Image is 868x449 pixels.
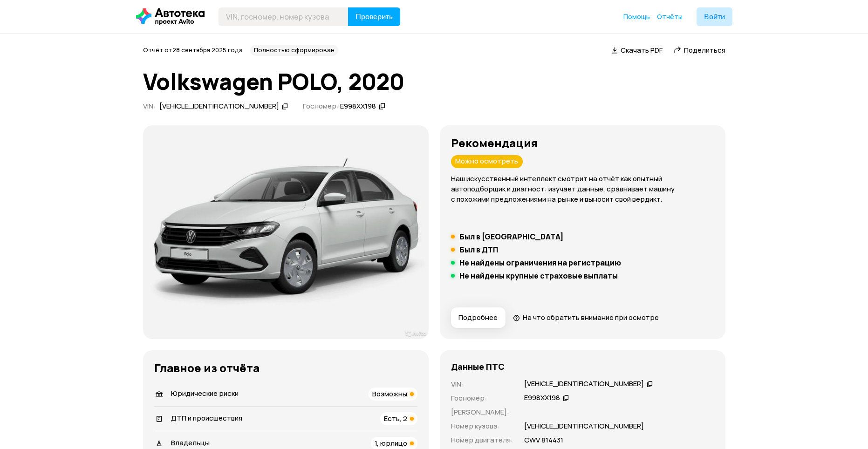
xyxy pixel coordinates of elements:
[451,155,523,168] div: Можно осмотреть
[451,136,714,150] h3: Рекомендация
[250,45,338,56] div: Полностью сформирован
[451,421,513,431] p: Номер кузова :
[159,102,279,111] div: [VEHICLE_IDENTIFICATION_NUMBER]
[451,435,513,445] p: Номер двигателя :
[143,46,243,54] span: Отчёт от 28 сентября 2025 года
[303,101,339,111] span: Госномер:
[375,438,407,448] span: 1, юрлицо
[171,413,242,423] span: ДТП и происшествия
[154,361,417,374] h3: Главное из отчёта
[524,393,560,403] div: Е998ХХ198
[451,407,513,417] p: [PERSON_NAME] :
[524,435,563,445] p: СWV 814431
[459,232,564,241] h5: Был в [GEOGRAPHIC_DATA]
[459,245,498,254] h5: Был в ДТП
[524,379,644,389] div: [VEHICLE_IDENTIFICATION_NUMBER]
[143,69,725,94] h1: Volkswagen POLO, 2020
[697,7,732,26] button: Войти
[458,313,498,322] span: Подробнее
[621,45,663,55] span: Скачать PDF
[451,307,506,328] button: Подробнее
[459,258,621,267] h5: Не найдены ограничения на регистрацию
[340,102,376,111] div: Е998ХХ198
[623,12,650,21] a: Помощь
[657,12,683,21] a: Отчёты
[523,313,659,322] span: На что обратить внимание при осмотре
[219,7,349,26] input: VIN, госномер, номер кузова
[171,388,239,398] span: Юридические риски
[451,174,714,204] p: Наш искусственный интеллект смотрит на отчёт как опытный автоподборщик и диагност: изучает данные...
[684,45,725,55] span: Поделиться
[372,389,407,399] span: Возможны
[513,313,659,322] a: На что обратить внимание при осмотре
[451,379,513,389] p: VIN :
[348,7,400,26] button: Проверить
[459,271,618,280] h5: Не найдены крупные страховые выплаты
[355,13,393,20] span: Проверить
[143,101,156,111] span: VIN :
[524,421,644,431] p: [VEHICLE_IDENTIFICATION_NUMBER]
[612,45,663,55] a: Скачать PDF
[171,438,210,448] span: Владельцы
[704,13,725,20] span: Войти
[451,393,513,403] p: Госномер :
[674,45,725,55] a: Поделиться
[384,414,407,423] span: Есть, 2
[451,361,505,372] h4: Данные ПТС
